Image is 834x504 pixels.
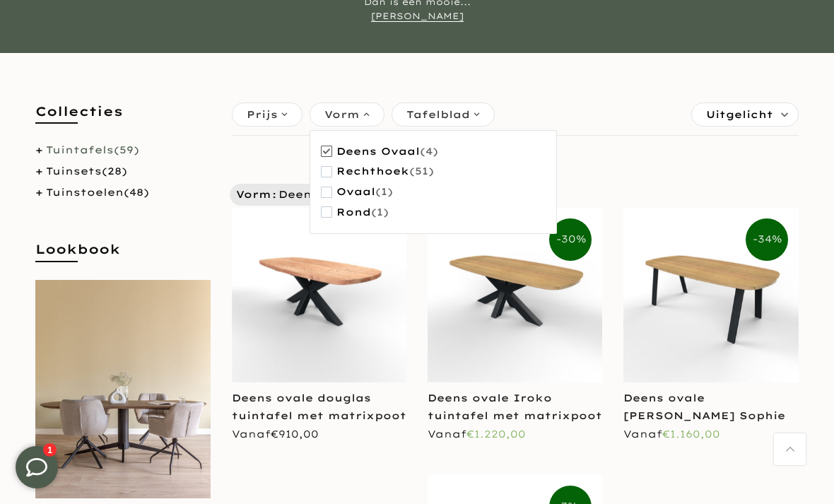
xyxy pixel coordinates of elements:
img: Deens ovale douglas tuintafel - stalen matrixpoot zwart [232,208,406,382]
span: (48) [124,186,149,199]
a: Deens ovale Iroko tuintafel met matrixpoot [428,392,602,422]
span: Vanaf [428,428,526,440]
span: (1) [371,206,389,218]
span: Uitgelicht [706,103,773,126]
span: (1) [375,186,393,198]
h5: Collecties [35,102,211,134]
span: €910,00 [271,428,319,440]
span: (4) [420,146,438,158]
button: Ovaal [321,182,393,202]
a: Deens ovale [PERSON_NAME] Sophie [623,392,785,422]
iframe: toggle-frame [1,432,72,503]
a: Deens ovale douglas tuintafel met matrixpoot [232,392,406,422]
span: rond [336,206,371,218]
span: €1.220,00 [466,428,526,440]
span: Vanaf [623,428,720,440]
span: -30% [549,218,592,261]
span: Deens ovaal [336,146,420,158]
span: Vorm [236,187,278,202]
span: Ovaal [336,186,375,198]
a: Tuinstoelen(48) [46,186,149,199]
button: Deens ovaal [321,141,438,162]
span: (51) [409,165,434,177]
span: €1.160,00 [662,428,720,440]
button: rond [321,202,389,223]
a: Tuinsets(28) [46,165,127,177]
button: Rechthoek [321,161,434,182]
a: Tuintafels(59) [46,143,139,156]
span: -34% [746,218,788,261]
span: Prijs [247,107,278,122]
span: Tafelblad [406,107,470,122]
span: Deens ovaal [278,188,360,201]
label: Sorteren:Uitgelicht [692,103,798,126]
span: (59) [114,143,139,156]
span: (28) [102,165,127,177]
h5: Lookbook [35,240,211,272]
span: Vorm [324,107,360,122]
span: Vanaf [232,428,319,440]
a: [PERSON_NAME] [371,11,464,22]
a: Terug naar boven [774,433,806,465]
span: Rechthoek [336,165,409,177]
